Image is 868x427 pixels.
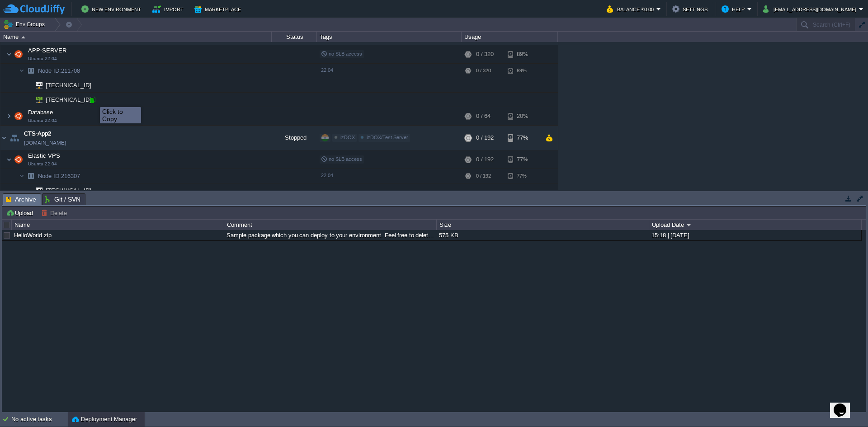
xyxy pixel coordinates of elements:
[28,56,57,61] span: Ubuntu 22.04
[19,64,24,78] img: AMDAwAAAACH5BAEAAAAALAAAAAABAAEAAAICRAEAOw==
[24,64,37,78] img: AMDAwAAAACH5BAEAAAAALAAAAAABAAEAAAICRAEAOw==
[30,183,42,197] img: AMDAwAAAACH5BAEAAAAALAAAAAABAAEAAAICRAEAOw==
[30,93,42,107] img: AMDAwAAAACH5BAEAAAAALAAAAAABAAEAAAICRAEAOw==
[72,415,137,424] button: Deployment Manager
[45,194,80,205] span: Git / SVN
[28,161,57,167] span: Ubuntu 22.04
[45,96,93,103] a: [TECHNICAL_ID]
[672,4,710,14] button: Settings
[45,183,93,197] span: [TECHNICAL_ID]
[317,32,461,42] div: Tags
[12,220,224,230] div: Name
[272,32,316,42] div: Status
[12,107,25,125] img: AMDAwAAAACH5BAEAAAAALAAAAAABAAEAAAICRAEAOw==
[45,82,93,89] a: [TECHNICAL_ID]
[102,108,139,122] div: Click to Copy
[24,169,37,183] img: AMDAwAAAACH5BAEAAAAALAAAAAABAAEAAAICRAEAOw==
[3,18,48,31] button: Env Groups
[27,47,68,54] span: APP-SERVER
[11,412,68,427] div: No active tasks
[321,51,362,56] span: no SLB access
[27,47,68,54] a: APP-SERVERUbuntu 22.04
[462,32,557,42] div: Usage
[38,173,61,179] span: Node ID:
[19,169,24,183] img: AMDAwAAAACH5BAEAAAAALAAAAAABAAEAAAICRAEAOw==
[37,67,81,75] a: Node ID:211708
[321,156,362,162] span: no SLB access
[763,4,859,14] button: [EMAIL_ADDRESS][DOMAIN_NAME]
[6,107,12,125] img: AMDAwAAAACH5BAEAAAAALAAAAAABAAEAAAICRAEAOw==
[24,129,51,138] a: CTS-App2
[6,209,36,217] button: Upload
[6,150,12,169] img: AMDAwAAAACH5BAEAAAAALAAAAAABAAEAAAICRAEAOw==
[476,45,494,63] div: 0 / 320
[508,64,537,78] div: 89%
[24,183,30,197] img: AMDAwAAAACH5BAEAAAAALAAAAAABAAEAAAICRAEAOw==
[24,138,66,147] span: [DOMAIN_NAME]
[722,4,747,14] button: Help
[38,67,61,74] span: Node ID:
[3,4,65,15] img: CloudJiffy
[476,150,494,169] div: 0 / 192
[152,4,186,14] button: Import
[508,169,537,183] div: 77%
[194,4,244,14] button: Marketplace
[650,220,861,230] div: Upload Date
[476,126,494,150] div: 0 / 192
[1,32,271,42] div: Name
[508,45,537,63] div: 89%
[508,107,537,125] div: 20%
[272,126,317,150] div: Stopped
[27,109,54,116] a: DatabaseUbuntu 22.04
[41,209,70,217] button: Delete
[81,4,144,14] button: New Environment
[437,220,649,230] div: Size
[37,172,81,180] span: 216307
[24,93,30,107] img: AMDAwAAAACH5BAEAAAAALAAAAAABAAEAAAICRAEAOw==
[45,93,93,107] span: [TECHNICAL_ID]
[6,45,12,63] img: AMDAwAAAACH5BAEAAAAALAAAAAABAAEAAAICRAEAOw==
[28,118,57,123] span: Ubuntu 22.04
[607,4,656,14] button: Balance ₹0.00
[6,194,36,205] span: Archive
[27,152,61,160] span: Elastic VPS
[340,135,355,140] span: izDOX
[30,78,42,92] img: AMDAwAAAACH5BAEAAAAALAAAAAABAAEAAAICRAEAOw==
[14,232,52,239] a: HelloWorld.zip
[476,107,491,125] div: 0 / 64
[649,230,861,240] div: 15:18 | [DATE]
[830,391,859,418] iframe: chat widget
[37,172,81,180] a: Node ID:216307
[224,230,436,240] div: Sample package which you can deploy to your environment. Feel free to delete and upload a package...
[321,67,333,73] span: 22.04
[45,78,93,92] span: [TECHNICAL_ID]
[0,126,8,150] img: AMDAwAAAACH5BAEAAAAALAAAAAABAAEAAAICRAEAOw==
[12,150,25,169] img: AMDAwAAAACH5BAEAAAAALAAAAAABAAEAAAICRAEAOw==
[508,126,537,150] div: 77%
[437,230,648,240] div: 575 KB
[8,126,21,150] img: AMDAwAAAACH5BAEAAAAALAAAAAABAAEAAAICRAEAOw==
[12,45,25,63] img: AMDAwAAAACH5BAEAAAAALAAAAAABAAEAAAICRAEAOw==
[476,64,491,78] div: 0 / 320
[24,78,30,92] img: AMDAwAAAACH5BAEAAAAALAAAAAABAAEAAAICRAEAOw==
[367,135,408,140] span: izDOX/Test Server
[508,150,537,169] div: 77%
[27,152,61,159] a: Elastic VPSUbuntu 22.04
[476,169,491,183] div: 0 / 192
[45,187,93,194] a: [TECHNICAL_ID]
[27,108,54,116] span: Database
[225,220,436,230] div: Comment
[321,173,333,178] span: 22.04
[21,36,25,38] img: AMDAwAAAACH5BAEAAAAALAAAAAABAAEAAAICRAEAOw==
[37,67,81,75] span: 211708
